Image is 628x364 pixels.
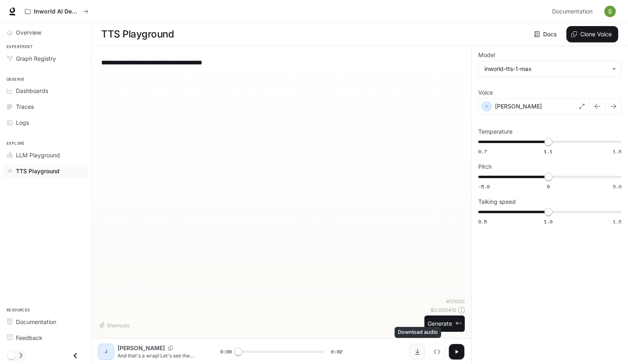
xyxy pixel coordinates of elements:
span: Documentation [16,318,56,326]
button: Download audio [409,344,426,360]
span: 5.0 [613,183,621,190]
button: Generate⌘⏎ [424,315,465,332]
span: Overview [16,28,41,37]
span: -5.0 [478,183,490,190]
span: 1.1 [544,148,553,155]
a: Documentation [3,315,88,329]
a: Feedback [3,331,88,345]
a: Traces [3,99,88,114]
p: Inworld AI Demos [34,8,80,15]
span: Traces [16,102,34,111]
span: Documentation [552,7,592,17]
div: J [100,345,113,358]
p: Model [478,52,495,58]
span: 0.7 [478,148,487,155]
span: 1.5 [613,148,621,155]
button: Shortcuts [98,319,133,332]
a: Overview [3,25,88,40]
button: Clone Voice [566,26,618,42]
span: Dashboards [16,86,48,95]
a: Documentation [549,3,599,20]
span: 0 [547,183,550,190]
h1: TTS Playground [101,26,174,42]
a: LLM Playground [3,148,88,162]
span: Logs [16,118,29,127]
p: And that's a wrap! Let's see the results. [118,352,201,359]
span: 0.5 [478,218,487,225]
div: Download audio [395,327,441,338]
span: 1.0 [544,218,553,225]
p: Talking speed [478,199,516,205]
button: Copy Voice ID [165,346,176,351]
div: inworld-tts-1-max [484,65,608,73]
a: Docs [533,26,560,42]
p: [PERSON_NAME] [495,102,542,110]
span: LLM Playground [16,151,60,159]
p: 41 / 1000 [446,298,465,305]
a: Logs [3,115,88,130]
p: Temperature [478,129,513,135]
button: Close drawer [66,347,84,364]
p: Pitch [478,164,492,170]
span: 0:02 [331,348,342,356]
button: All workspaces [21,3,92,20]
p: [PERSON_NAME] [118,344,165,352]
span: Feedback [16,333,42,342]
a: TTS Playground [3,164,88,178]
a: Dashboards [3,84,88,98]
span: 0:00 [220,348,232,356]
span: Graph Registry [16,54,56,63]
a: Graph Registry [3,51,88,66]
button: User avatar [602,3,618,20]
span: Dark mode toggle [7,351,16,360]
p: Voice [478,90,493,95]
p: ⌘⏎ [455,321,462,326]
button: Inspect [429,344,445,360]
span: TTS Playground [16,167,60,175]
div: inworld-tts-1-max [479,61,621,77]
img: User avatar [604,6,616,17]
span: 1.5 [613,218,621,225]
p: $ 0.000410 [431,307,457,313]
